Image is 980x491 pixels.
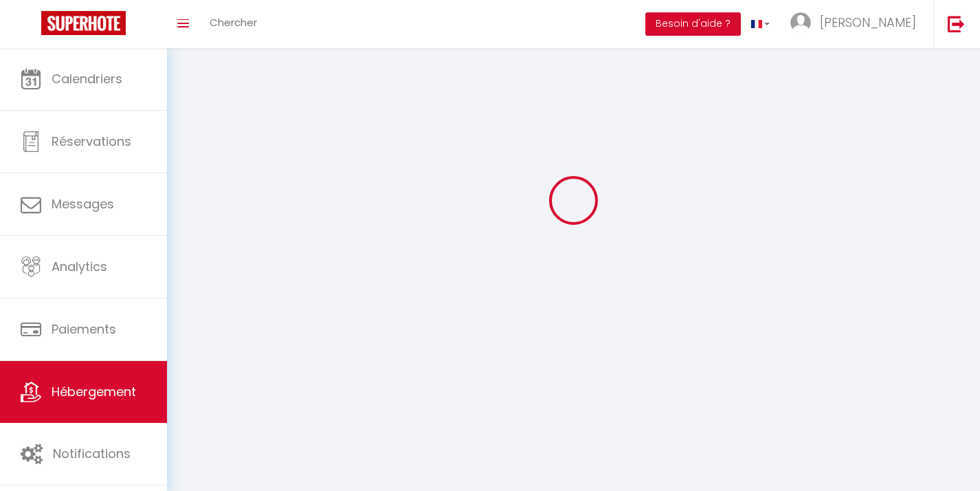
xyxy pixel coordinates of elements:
span: Calendriers [52,70,122,87]
img: ... [790,12,811,33]
span: Notifications [53,445,131,462]
img: logout [948,15,965,32]
span: Messages [52,195,114,212]
span: [PERSON_NAME] [820,14,916,31]
span: Paiements [52,320,116,338]
span: Chercher [210,15,257,30]
span: Réservations [52,133,131,150]
button: Besoin d'aide ? [645,12,741,36]
span: Hébergement [52,383,136,400]
span: Analytics [52,258,107,275]
img: Super Booking [41,11,126,35]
